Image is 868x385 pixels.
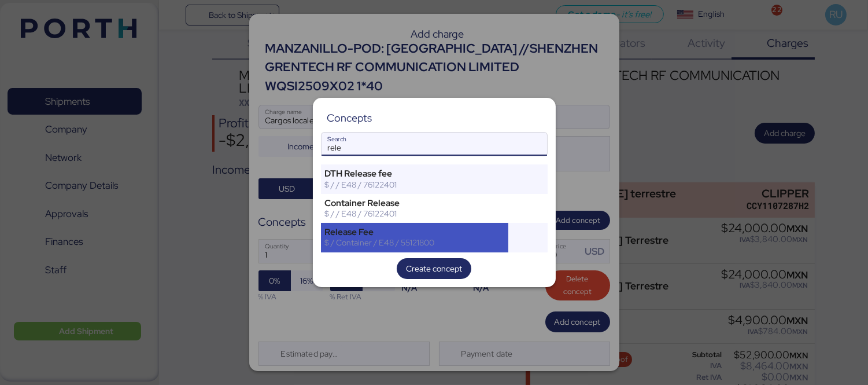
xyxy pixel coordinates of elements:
[325,179,505,190] div: $ / / E48 / 76122401
[325,198,505,208] div: Container Release
[322,133,547,156] input: Search
[327,113,372,123] div: Concepts
[325,237,505,248] div: $ / Container / E48 / 55121800
[397,258,471,279] button: Create concept
[406,262,462,276] span: Create concept
[325,168,505,179] div: DTH Release fee
[325,208,505,219] div: $ / / E48 / 76122401
[325,227,505,237] div: Release Fee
